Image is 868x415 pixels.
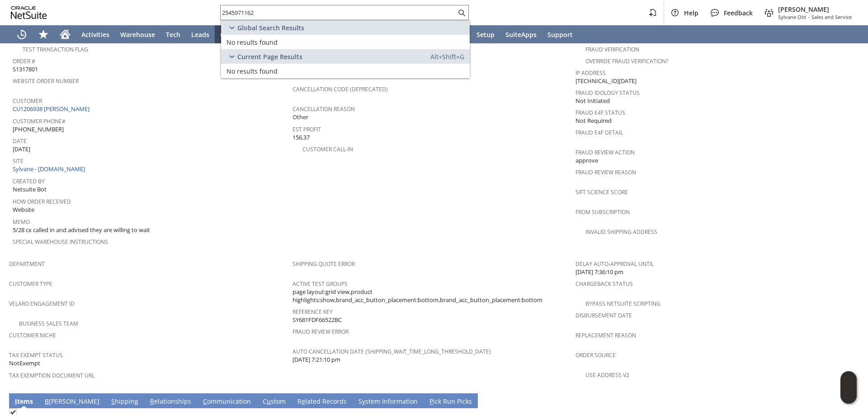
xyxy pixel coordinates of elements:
[11,6,47,19] svg: logo
[585,228,657,236] a: Invalid Shipping Address
[292,133,310,142] span: 156.37
[13,185,47,194] span: Netsuite Bot
[13,65,38,74] span: S1317801
[576,149,635,156] a: Fraud Review Action
[302,145,353,153] a: Customer Call-in
[778,5,852,14] span: [PERSON_NAME]
[362,397,365,406] span: y
[811,14,852,20] span: Sales and Service
[33,25,54,43] div: Shortcuts
[576,129,623,136] a: Fraud E4F Detail
[186,25,215,43] a: Leads
[576,109,625,117] a: Fraud E4F Status
[505,30,537,39] span: SuiteApps
[9,359,40,368] span: NotExempt
[547,30,573,39] span: Support
[60,29,71,40] svg: Home
[45,397,49,406] span: B
[221,7,456,18] input: Search
[585,300,660,308] a: Bypass NetSuite Scripting
[302,397,305,406] span: e
[292,126,321,133] a: Est Profit
[295,397,349,407] a: Related Records
[292,288,571,304] span: page layout:grid view,product highlights:show,brand_acc_button_placement:bottom,brand_acc_button_...
[203,397,207,406] span: C
[808,14,810,20] span: -
[38,29,49,40] svg: Shortcuts
[429,397,433,406] span: P
[13,137,27,145] a: Date
[150,397,154,406] span: R
[9,372,94,379] a: Tax Exemption Document URL
[585,46,639,53] a: Fraud Verification
[13,57,35,65] a: Order #
[226,67,278,75] span: No results found
[13,198,71,205] a: How Order Received
[54,25,76,43] a: Home
[724,9,753,17] span: Feedback
[292,308,333,316] a: Reference Key
[576,89,640,97] a: Fraud Idology Status
[585,57,668,65] a: Override Fraud Verification?
[576,69,606,77] a: IP Address
[576,117,612,125] span: Not Required
[13,397,35,407] a: Items
[576,208,630,216] a: From Subscription
[427,397,474,407] a: Pick Run Picks
[11,25,33,43] a: Recent Records
[13,177,45,185] a: Created By
[160,25,186,43] a: Tech
[260,397,288,407] a: Custom
[778,14,806,20] span: Sylvane Old
[267,397,271,406] span: u
[840,388,857,404] span: Oracle Guided Learning Widget. To move around, please hold and drag
[13,157,24,165] a: Site
[9,260,45,268] a: Department
[471,25,500,43] a: Setup
[576,156,598,165] span: approve
[215,25,269,43] a: Opportunities
[13,238,108,246] a: Special Warehouse Instructions
[115,25,160,43] a: Warehouse
[191,30,209,39] span: Leads
[221,35,470,49] a: No results found
[292,328,349,336] a: Fraud Review Error
[237,23,304,32] span: Global Search Results
[292,113,308,121] span: Other
[13,165,87,173] a: Sylvane - [DOMAIN_NAME]
[13,218,30,226] a: Memo
[13,125,64,134] span: [PHONE_NUMBER]
[684,9,698,17] span: Help
[500,25,542,43] a: SuiteApps
[76,25,115,43] a: Activities
[166,30,180,39] span: Tech
[576,260,654,268] a: Delay Auto-Approval Until
[13,105,92,113] a: CU1206938 [PERSON_NAME]
[9,351,63,359] a: Tax Exempt Status
[576,188,628,196] a: Sift Science Score
[13,77,79,85] a: Website Order Number
[576,77,637,85] span: [TECHNICAL_ID][DATE]
[13,145,30,154] span: [DATE]
[23,46,88,53] a: Test Transaction Flag
[13,226,150,234] span: 5/28 cx called in and advised they are willing to wait
[81,30,109,39] span: Activities
[585,371,629,379] a: Use Address V2
[220,30,264,39] span: Opportunities
[576,351,616,359] a: Order Source
[13,97,42,105] a: Customer
[9,331,56,339] a: Customer Niche
[13,205,34,214] span: Website
[292,280,348,288] a: Active Test Groups
[576,268,623,276] span: [DATE] 7:36:10 pm
[292,348,491,355] a: Auto Cancellation Date (shipping_wait_time_long_threshold_date)
[430,52,464,61] span: Alt+Shift+G
[840,371,857,404] iframe: Click here to launch Oracle Guided Learning Help Panel
[148,397,193,407] a: Relationships
[292,85,388,93] a: Cancellation Code (deprecated)
[201,397,253,407] a: Communication
[16,29,27,40] svg: Recent Records
[221,64,470,78] a: No results found
[576,168,636,176] a: Fraud Review Reason
[9,280,52,288] a: Customer Type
